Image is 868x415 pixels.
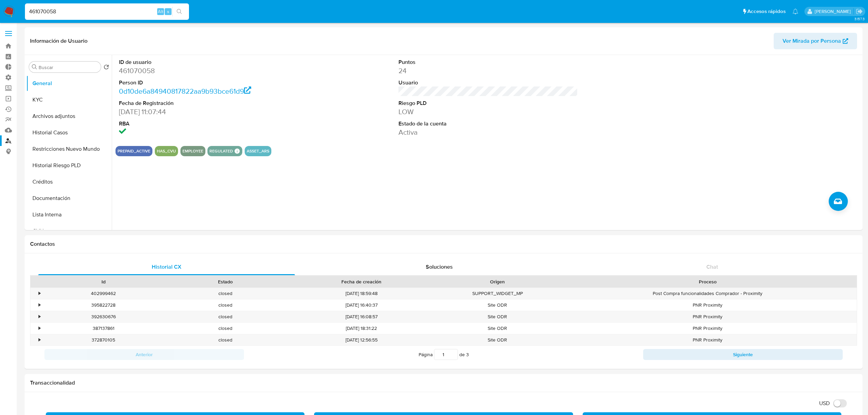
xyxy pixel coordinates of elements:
[119,58,298,66] dt: ID de usuario
[856,8,863,15] a: Salir
[286,288,436,299] div: [DATE] 18:59:48
[398,58,578,66] dt: Puntos
[558,288,857,299] div: Post Compra funcionalidades Comprador - Proximity
[436,288,558,299] div: SUPPORT_WIDGET_MP
[158,8,163,15] span: Alt
[26,174,112,190] button: Créditos
[783,33,841,49] span: Ver Mirada por Persona
[39,337,40,343] div: •
[47,278,160,285] div: Id
[436,323,558,334] div: Site ODR
[169,278,282,285] div: Estado
[398,79,578,86] dt: Usuario
[792,9,798,14] a: Notificaciones
[26,157,112,174] button: Historial Riesgo PLD
[26,124,112,141] button: Historial Casos
[436,299,558,311] div: Site ODR
[398,120,578,128] dt: Estado de la cuenta
[286,334,436,346] div: [DATE] 12:56:55
[558,334,857,346] div: PNR Proximity
[426,263,453,271] span: Soluciones
[436,311,558,322] div: Site ODR
[26,190,112,206] button: Documentación
[42,299,164,311] div: 395822728
[164,334,286,346] div: closed
[119,86,251,96] a: 0d10de6a84940817822aa9b93bce61d9
[119,66,298,76] dd: 461070058
[152,263,181,271] span: Historial CX
[167,8,169,15] span: s
[30,241,857,247] h1: Contactos
[30,38,87,44] h1: Información de Usuario
[419,349,469,360] span: Página de
[32,64,37,70] button: Buscar
[26,223,112,239] button: CVU
[42,311,164,322] div: 392630676
[25,7,189,16] input: Buscar usuario o caso...
[39,325,40,332] div: •
[42,323,164,334] div: 387137861
[26,92,112,108] button: KYC
[398,107,578,117] dd: LOW
[164,288,286,299] div: closed
[466,351,469,358] span: 3
[164,323,286,334] div: closed
[172,7,186,16] button: search-icon
[39,302,40,308] div: •
[558,323,857,334] div: PNR Proximity
[104,64,109,72] button: Volver al orden por defecto
[558,311,857,322] div: PNR Proximity
[164,311,286,322] div: closed
[119,107,298,117] dd: [DATE] 11:07:44
[398,99,578,107] dt: Riesgo PLD
[286,299,436,311] div: [DATE] 16:40:37
[747,8,786,15] span: Accesos rápidos
[398,66,578,76] dd: 24
[119,120,298,128] dt: RBA
[26,206,112,223] button: Lista Interna
[558,299,857,311] div: PNR Proximity
[42,288,164,299] div: 402999462
[39,64,98,70] input: Buscar
[26,108,112,124] button: Archivos adjuntos
[26,75,112,92] button: General
[643,349,843,360] button: Siguiente
[436,334,558,346] div: Site ODR
[286,323,436,334] div: [DATE] 18:31:22
[39,290,40,297] div: •
[398,128,578,137] dd: Activa
[291,278,432,285] div: Fecha de creación
[563,278,852,285] div: Proceso
[44,349,244,360] button: Anterior
[119,99,298,107] dt: Fecha de Registración
[815,8,853,15] p: ludmila.lanatti@mercadolibre.com
[26,141,112,157] button: Restricciones Nuevo Mundo
[441,278,554,285] div: Origen
[706,263,718,271] span: Chat
[30,379,857,386] h1: Transaccionalidad
[164,299,286,311] div: closed
[42,334,164,346] div: 372870105
[286,311,436,322] div: [DATE] 16:08:57
[119,79,298,86] dt: Person ID
[774,33,857,49] button: Ver Mirada por Persona
[39,313,40,320] div: •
